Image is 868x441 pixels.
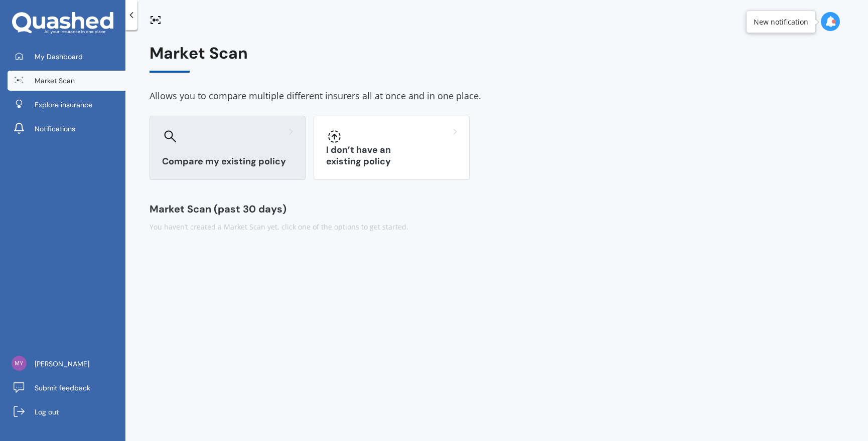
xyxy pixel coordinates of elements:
[35,383,90,393] span: Submit feedback
[35,359,89,369] span: [PERSON_NAME]
[35,76,75,86] span: Market Scan
[8,402,125,422] a: Log out
[150,222,844,232] div: You haven’t created a Market Scan yet, click one of the options to get started.
[35,407,59,417] span: Log out
[162,156,293,167] h3: Compare my existing policy
[150,89,844,104] div: Allows you to compare multiple different insurers all at once and in one place.
[12,356,27,371] img: 61bac1b57e9b0db032ad2beafed981b1
[8,95,125,115] a: Explore insurance
[150,44,844,73] div: Market Scan
[8,47,125,67] a: My Dashboard
[8,119,125,139] a: Notifications
[8,354,125,374] a: [PERSON_NAME]
[35,100,92,110] span: Explore insurance
[35,52,83,62] span: My Dashboard
[150,204,844,214] div: Market Scan (past 30 days)
[8,71,125,91] a: Market Scan
[754,17,808,27] div: New notification
[35,124,75,134] span: Notifications
[8,378,125,398] a: Submit feedback
[326,144,457,167] h3: I don’t have an existing policy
